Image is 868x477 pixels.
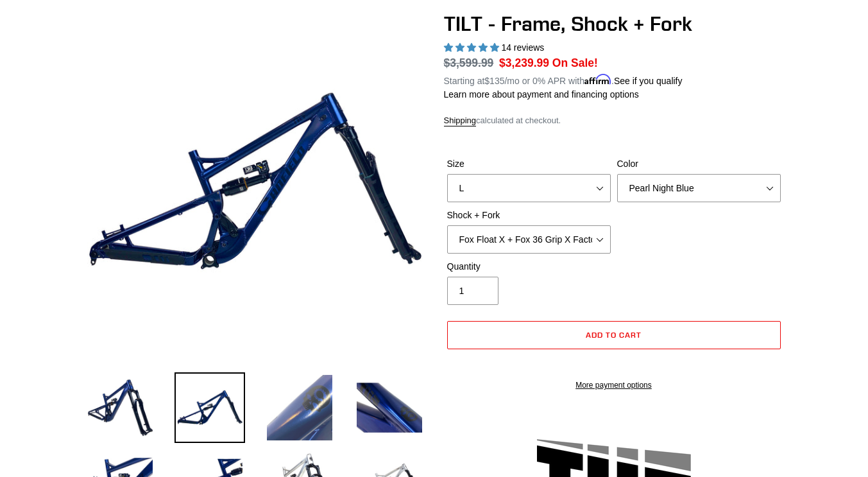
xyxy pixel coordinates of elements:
span: $135 [484,76,504,86]
a: See if you qualify - Learn more about Affirm Financing (opens in modal) [614,76,683,86]
p: Starting at /mo or 0% APR with . [444,71,683,88]
img: Load image into Gallery viewer, TILT - Frame, Shock + Fork [264,372,335,443]
span: On Sale! [552,55,598,71]
div: calculated at checkout. [444,114,784,127]
span: Add to cart [586,330,642,340]
span: 14 reviews [501,42,544,53]
span: Affirm [584,74,611,85]
a: Learn more about payment and financing options [444,89,639,100]
img: Load image into Gallery viewer, TILT - Frame, Shock + Fork [174,372,245,443]
label: Shock + Fork [447,209,611,222]
label: Color [617,157,781,171]
a: Shipping [444,116,477,126]
s: $3,599.99 [444,56,494,69]
label: Quantity [447,260,611,273]
span: 5.00 stars [444,42,502,53]
h1: TILT - Frame, Shock + Fork [444,12,784,36]
a: More payment options [447,379,781,391]
button: Add to cart [447,321,781,349]
label: Size [447,157,611,171]
img: Load image into Gallery viewer, TILT - Frame, Shock + Fork [85,372,155,443]
img: Load image into Gallery viewer, TILT - Frame, Shock + Fork [354,372,425,443]
span: $3,239.99 [499,56,549,69]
